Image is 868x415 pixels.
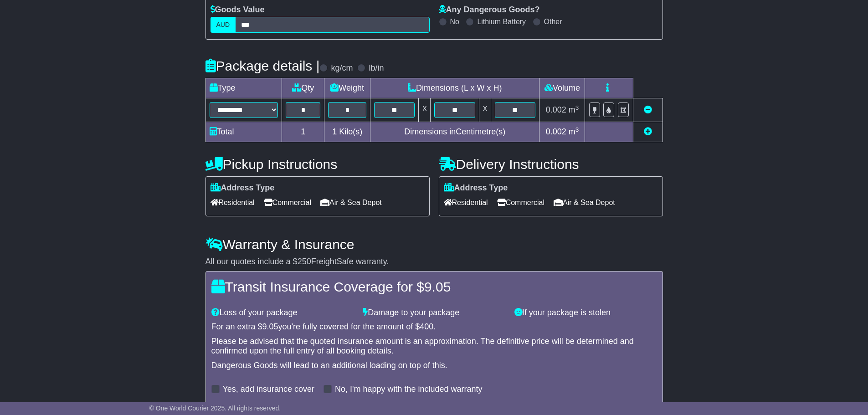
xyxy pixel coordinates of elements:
div: For an extra $ you're fully covered for the amount of $ . [211,322,657,332]
a: Add new item [644,127,652,136]
sup: 3 [575,126,579,133]
span: 1 [332,127,337,136]
span: 0.002 [546,127,566,136]
span: m [569,105,579,114]
label: Lithium Battery [477,17,526,26]
td: Dimensions in Centimetre(s) [370,122,539,142]
div: Please be advised that the quoted insurance amount is an approximation. The definitive price will... [211,337,657,356]
td: Total [205,122,282,142]
label: Other [544,17,562,26]
h4: Package details | [205,58,320,73]
div: Loss of your package [207,308,359,318]
td: Kilo(s) [324,122,370,142]
td: Qty [282,78,324,98]
label: Address Type [211,183,275,193]
td: Weight [324,78,370,98]
label: AUD [211,17,236,33]
span: 9.05 [262,322,278,331]
span: m [569,127,579,136]
span: Air & Sea Depot [320,195,382,210]
a: Remove this item [644,105,652,114]
span: Air & Sea Depot [554,195,615,210]
label: Any Dangerous Goods? [439,5,540,15]
td: Volume [539,78,585,98]
h4: Transit Insurance Coverage for $ [211,279,657,294]
div: Dangerous Goods will lead to an additional loading on top of this. [211,361,657,371]
td: x [479,98,491,122]
span: 250 [298,257,311,266]
span: Residential [444,195,488,210]
label: Yes, add insurance cover [223,384,314,395]
div: If your package is stolen [510,308,662,318]
div: All our quotes include a $ FreightSafe warranty. [205,257,663,267]
label: Goods Value [211,5,265,15]
span: 9.05 [424,279,451,294]
span: 400 [420,322,433,331]
td: Type [205,78,282,98]
span: © One World Courier 2025. All rights reserved. [149,405,281,412]
label: kg/cm [331,63,353,73]
label: No, I'm happy with the included warranty [335,384,483,395]
label: Address Type [444,183,508,193]
label: No [450,17,459,26]
span: Residential [211,195,255,210]
sup: 3 [575,104,579,111]
span: 0.002 [546,105,566,114]
h4: Warranty & Insurance [205,237,663,252]
td: x [419,98,431,122]
td: 1 [282,122,324,142]
div: Damage to your package [358,308,510,318]
h4: Delivery Instructions [439,157,663,172]
label: lb/in [369,63,384,73]
span: Commercial [497,195,544,210]
td: Dimensions (L x W x H) [370,78,539,98]
span: Commercial [264,195,311,210]
h4: Pickup Instructions [205,157,430,172]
